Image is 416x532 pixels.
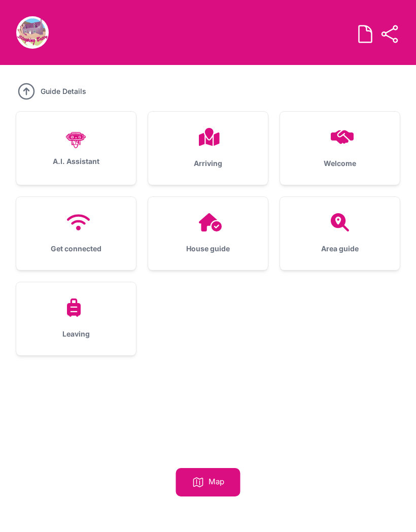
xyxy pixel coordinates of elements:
h3: House guide [164,244,252,254]
p: Map [209,476,224,488]
a: Guide Details [16,81,86,102]
a: Arriving [148,112,268,185]
h3: Arriving [164,158,252,169]
a: Area guide [280,197,400,270]
h3: Guide Details [41,86,86,96]
a: Leaving [16,282,136,355]
a: A.I. Assistant [16,112,136,183]
a: House guide [148,197,268,270]
h3: Area guide [296,244,384,254]
h3: Leaving [32,329,120,339]
h3: Welcome [296,158,384,169]
h3: A.I. Assistant [32,156,120,167]
img: vj0ei6ajfyj3v6d50ic84cptea54 [16,16,49,49]
h3: Get connected [32,244,120,254]
a: Welcome [280,112,400,185]
a: Get connected [16,197,136,270]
